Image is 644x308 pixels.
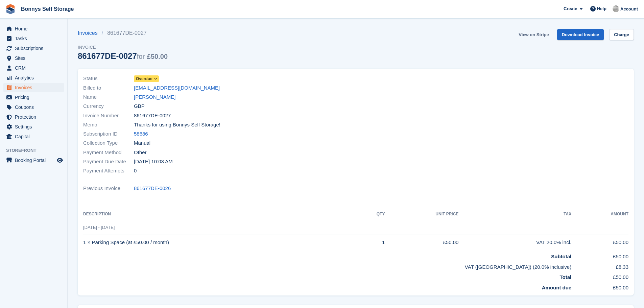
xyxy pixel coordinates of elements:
td: £50.00 [571,281,628,292]
a: Charge [609,29,634,40]
span: £50.00 [147,53,168,60]
th: Unit Price [385,209,458,220]
span: Help [597,5,606,12]
span: Collection Type [83,139,134,147]
a: [EMAIL_ADDRESS][DOMAIN_NAME] [134,84,220,92]
td: £50.00 [385,235,458,250]
strong: Subtotal [551,254,571,259]
a: Overdue [134,75,159,82]
a: Download Invoice [557,29,604,40]
span: Sites [15,53,55,63]
a: [PERSON_NAME] [134,93,175,101]
span: Tasks [15,34,55,43]
td: 1 [358,235,385,250]
a: menu [3,102,64,112]
strong: Amount due [542,285,572,290]
a: menu [3,34,64,43]
a: menu [3,112,64,122]
a: menu [3,73,64,82]
a: View on Stripe [516,29,551,40]
a: Preview store [56,156,64,164]
span: Billed to [83,84,134,92]
span: [DATE] - [DATE] [83,225,115,230]
span: Subscription ID [83,130,134,138]
span: Overdue [136,76,152,82]
span: Pricing [15,93,55,102]
a: menu [3,83,64,92]
td: £50.00 [571,235,628,250]
span: Settings [15,122,55,132]
span: Subscriptions [15,44,55,53]
span: Analytics [15,73,55,82]
a: menu [3,93,64,102]
span: Thanks for using Bonnys Self Storage! [134,121,220,129]
span: Name [83,93,134,101]
span: Storefront [6,147,67,154]
img: James Bonny [613,5,619,12]
a: Bonnys Self Storage [18,3,76,15]
span: Currency [83,102,134,110]
span: Manual [134,139,150,147]
span: Payment Attempts [83,167,134,175]
a: menu [3,122,64,132]
strong: Total [560,274,572,280]
time: 2025-08-30 09:03:40 UTC [134,158,173,166]
img: stora-icon-8386f47178a22dfd0bd8f6a31ec36ba5ce8667c1dd55bd0f319d3a0aa187defe.svg [5,4,16,14]
span: Create [564,5,577,12]
span: Memo [83,121,134,129]
span: Other [134,149,147,157]
th: Description [83,209,358,220]
a: 861677DE-0026 [134,185,171,192]
th: QTY [358,209,385,220]
span: Coupons [15,102,55,112]
a: Invoices [78,29,102,37]
span: 861677DE-0027 [134,112,171,120]
a: menu [3,63,64,73]
span: for [137,53,145,60]
a: menu [3,156,64,165]
th: Amount [571,209,628,220]
span: 0 [134,167,137,175]
span: Invoice Number [83,112,134,120]
td: £8.33 [571,261,628,271]
div: VAT 20.0% incl. [458,239,571,246]
span: Account [620,6,638,13]
a: 58686 [134,130,148,138]
td: £50.00 [571,271,628,281]
a: menu [3,53,64,63]
span: Status [83,75,134,82]
span: CRM [15,63,55,73]
div: 861677DE-0027 [78,51,168,61]
span: Protection [15,112,55,122]
td: £50.00 [571,250,628,261]
a: menu [3,24,64,33]
th: Tax [458,209,571,220]
nav: breadcrumbs [78,29,168,37]
span: Booking Portal [15,156,55,165]
a: menu [3,44,64,53]
span: Previous Invoice [83,185,134,192]
span: Capital [15,132,55,141]
span: GBP [134,102,145,110]
td: VAT ([GEOGRAPHIC_DATA]) (20.0% inclusive) [83,261,571,271]
span: Payment Due Date [83,158,134,166]
td: 1 × Parking Space (at £50.00 / month) [83,235,358,250]
span: Payment Method [83,149,134,157]
span: Home [15,24,55,33]
a: menu [3,132,64,141]
span: Invoices [15,83,55,92]
span: Invoice [78,44,168,51]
